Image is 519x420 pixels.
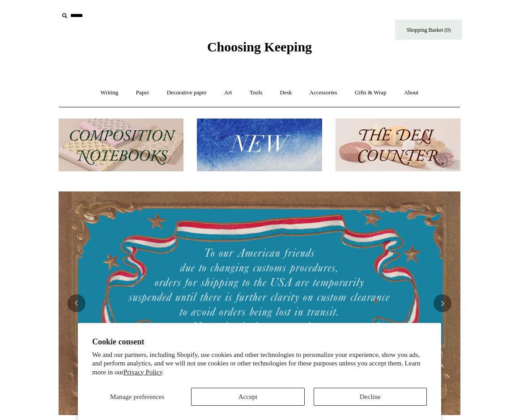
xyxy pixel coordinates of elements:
a: Paper [128,81,157,105]
a: Writing [93,81,127,105]
a: Tools [242,81,271,105]
p: We and our partners, including Shopify, use cookies and other technologies to personalize your ex... [92,351,427,377]
button: Previous [68,294,85,312]
img: USA PSA .jpg__PID:33428022-6587-48b7-8b57-d7eefc91f15a [59,191,460,415]
a: Gifts & Wrap [347,81,395,105]
img: The Deli Counter [336,119,460,172]
span: Choosing Keeping [207,39,312,54]
a: Art [216,81,240,105]
button: Manage preferences [92,388,182,406]
span: Manage preferences [110,393,164,400]
img: 202302 Composition ledgers.jpg__PID:69722ee6-fa44-49dd-a067-31375e5d54ec [59,119,183,172]
a: Privacy Policy [123,369,163,376]
button: Next [434,294,451,312]
a: Desk [272,81,300,105]
img: New.jpg__PID:f73bdf93-380a-4a35-bcfe-7823039498e1 [197,119,322,172]
h2: Cookie consent [92,337,427,347]
button: Accept [191,388,304,406]
a: Accessories [302,81,345,105]
a: Shopping Basket (0) [395,20,462,40]
a: Decorative paper [159,81,215,105]
a: About [396,81,427,105]
a: Choosing Keeping [207,47,312,53]
button: Decline [314,388,427,406]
